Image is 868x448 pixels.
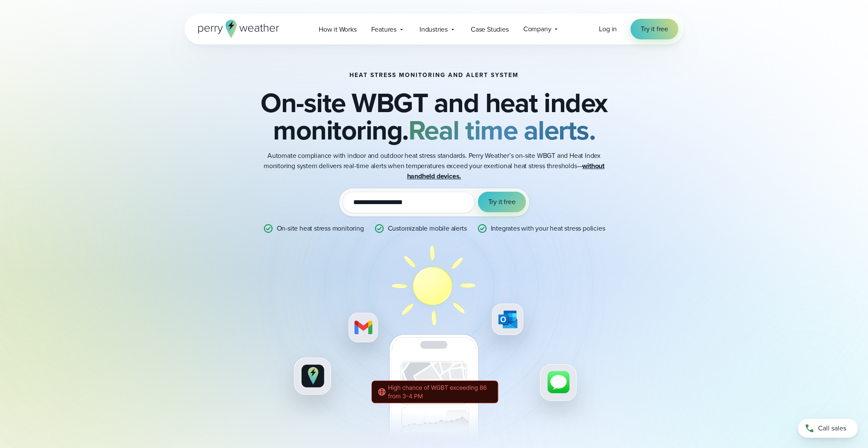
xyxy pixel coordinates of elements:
p: Automate compliance with indoor and outdoor heat stress standards. Perry Weather’s on-site WBGT a... [263,151,605,181]
span: Try it free [641,24,668,34]
span: Company [523,24,551,34]
h1: Heat Stress Monitoring and Alert System [349,72,519,79]
a: Log in [599,24,617,34]
a: Try it free [630,19,678,39]
a: How it Works [311,21,364,38]
a: Call sales [798,419,858,438]
strong: without handheld devices. [407,161,604,181]
span: Log in [599,24,617,34]
span: Industries [419,24,448,35]
h2: On-site WBGT and heat index monitoring. [227,89,641,144]
span: Features [371,24,396,35]
span: How it Works [319,24,357,35]
a: Case Studies [463,21,516,38]
button: Try it free [478,192,526,212]
span: Case Studies [471,24,509,35]
span: Call sales [818,423,846,433]
strong: Real time alerts. [408,110,595,150]
p: Customizable mobile alerts [388,223,467,234]
p: Integrates with your heat stress policies [491,223,605,234]
span: Try it free [488,197,516,207]
p: On-site heat stress monitoring [277,223,364,234]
